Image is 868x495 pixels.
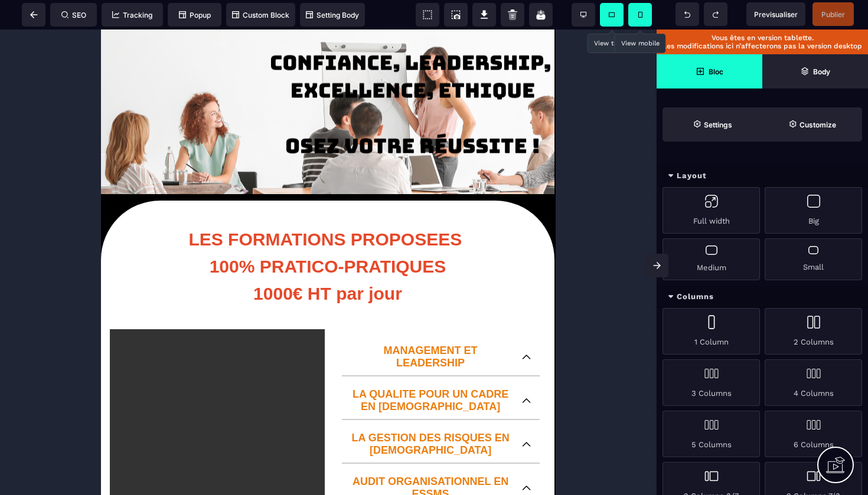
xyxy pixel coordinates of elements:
div: Full width [663,187,760,234]
span: Setting Body [306,11,359,19]
p: LA QUALITE POUR UN CADRE EN [DEMOGRAPHIC_DATA] [250,359,409,383]
strong: Customize [800,120,836,129]
div: Columns [657,286,868,308]
span: Open Layer Manager [762,54,868,88]
div: Small [765,238,862,280]
span: Custom Block [232,11,289,19]
span: SEO [61,11,86,19]
p: LA GESTION DES RISQUES EN [DEMOGRAPHIC_DATA] [250,402,409,427]
span: Preview [746,2,805,26]
div: 4 Columns [765,359,862,406]
p: Les modifications ici n’affecterons pas la version desktop [663,42,862,50]
strong: Bloc [709,67,723,76]
b: LES FORMATIONS PROPOSEES 100% PRATICO-PRATIQUES 1000€ HT par jour [87,200,366,274]
div: 3 Columns [663,359,760,406]
div: 6 Columns [765,411,862,457]
span: Tracking [112,11,152,19]
span: View components [416,3,439,27]
div: 5 Columns [663,411,760,457]
span: Open Style Manager [762,107,862,142]
span: Publier [821,10,845,19]
strong: Settings [704,120,732,129]
span: Popup [179,11,211,19]
div: Layout [657,165,868,187]
p: Vous êtes en version tablette. [663,34,862,42]
strong: Body [813,67,830,76]
div: 2 Columns [765,308,862,355]
div: Big [765,187,862,234]
div: Medium [663,238,760,280]
p: AUDIT ORGANISATIONNEL EN ESSMS [250,446,409,471]
div: 1 Column [663,308,760,355]
p: MANAGEMENT ET LEADERSHIP [250,315,409,340]
span: Previsualiser [754,10,798,19]
span: Screenshot [444,3,468,27]
span: Open Blocks [657,54,762,88]
span: Settings [663,107,762,142]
